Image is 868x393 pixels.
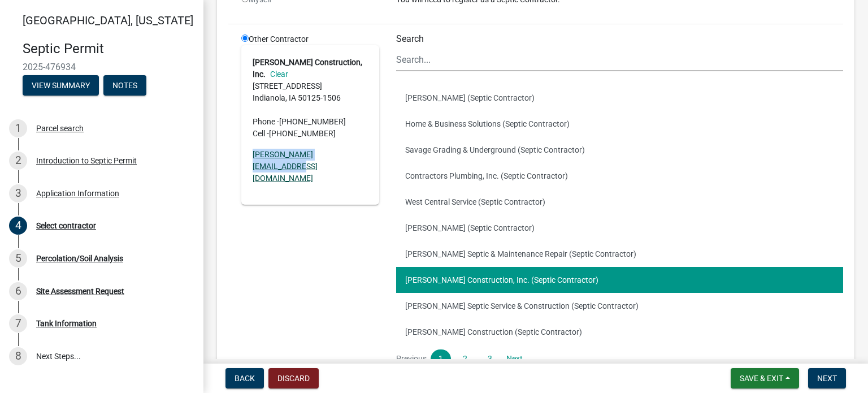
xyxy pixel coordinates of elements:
h4: Septic Permit [23,41,194,57]
button: Next [808,368,846,388]
button: [PERSON_NAME] Construction, Inc. (Septic Contractor) [396,267,843,293]
button: [PERSON_NAME] (Septic Contractor) [396,215,843,241]
nav: Page navigation [396,349,843,369]
button: West Central Service (Septic Contractor) [396,189,843,215]
a: 1 [431,349,451,369]
div: 4 [9,217,27,235]
button: Discard [268,368,319,388]
span: Save & Exit [740,374,783,383]
button: View Summary [23,75,99,96]
input: Search... [396,48,843,71]
span: Next [817,374,837,383]
button: [PERSON_NAME] Septic & Maintenance Repair (Septic Contractor) [396,241,843,267]
div: Tank Information [36,319,97,327]
a: 2 [455,349,475,369]
button: Savage Grading & Underground (Septic Contractor) [396,137,843,163]
div: 5 [9,249,27,267]
div: Site Assessment Request [36,287,124,295]
button: Save & Exit [731,368,799,388]
div: Select contractor [36,222,96,230]
div: 1 [9,119,27,137]
button: [PERSON_NAME] (Septic Contractor) [396,85,843,111]
span: Back [235,374,255,383]
div: 2 [9,152,27,170]
address: [STREET_ADDRESS] Indianola, IA 50125-1506 [253,57,368,140]
span: 2025-476934 [23,62,181,72]
div: 8 [9,347,27,365]
button: Contractors Plumbing, Inc. (Septic Contractor) [396,163,843,189]
abbr: Phone - [253,117,279,126]
span: [GEOGRAPHIC_DATA], [US_STATE] [23,14,193,27]
button: Home & Business Solutions (Septic Contractor) [396,111,843,137]
a: Clear [266,70,288,79]
div: Introduction to Septic Permit [36,157,137,165]
div: 7 [9,314,27,332]
span: [PHONE_NUMBER] [279,117,346,126]
strong: [PERSON_NAME] Construction, Inc. [253,58,362,79]
button: Back [225,368,264,388]
div: Parcel search [36,124,84,132]
label: Search [396,34,424,44]
span: [PHONE_NUMBER] [269,129,336,138]
div: 3 [9,184,27,202]
button: [PERSON_NAME] Construction (Septic Contractor) [396,319,843,345]
a: Next [504,349,524,369]
a: 3 [480,349,500,369]
a: [PERSON_NAME][EMAIL_ADDRESS][DOMAIN_NAME] [253,150,318,183]
wm-modal-confirm: Notes [103,81,146,90]
abbr: Cell - [253,129,269,138]
div: Percolation/Soil Analysis [36,254,123,262]
div: Application Information [36,189,119,197]
button: Notes [103,75,146,96]
button: [PERSON_NAME] Septic Service & Construction (Septic Contractor) [396,293,843,319]
div: 6 [9,282,27,300]
wm-modal-confirm: Summary [23,81,99,90]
